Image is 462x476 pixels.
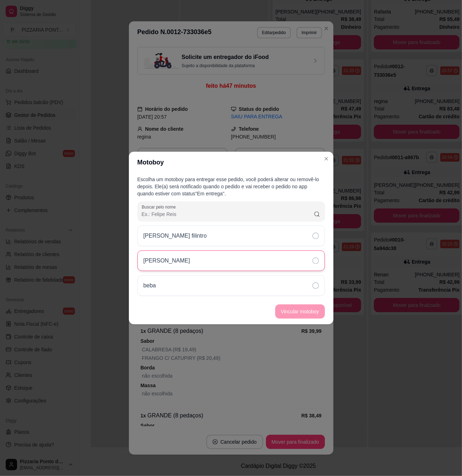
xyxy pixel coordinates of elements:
[129,152,333,173] header: Motoboy
[143,256,190,265] p: [PERSON_NAME]
[137,176,325,197] p: Escolha um motoboy para entregar esse pedido, você poderá alterar ou removê-lo depois. Ele(a) ser...
[142,211,314,218] input: Buscar pelo nome
[143,281,156,290] p: beba
[143,232,207,240] p: [PERSON_NAME] filintro
[321,153,332,164] button: Close
[142,204,178,210] label: Buscar pelo nome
